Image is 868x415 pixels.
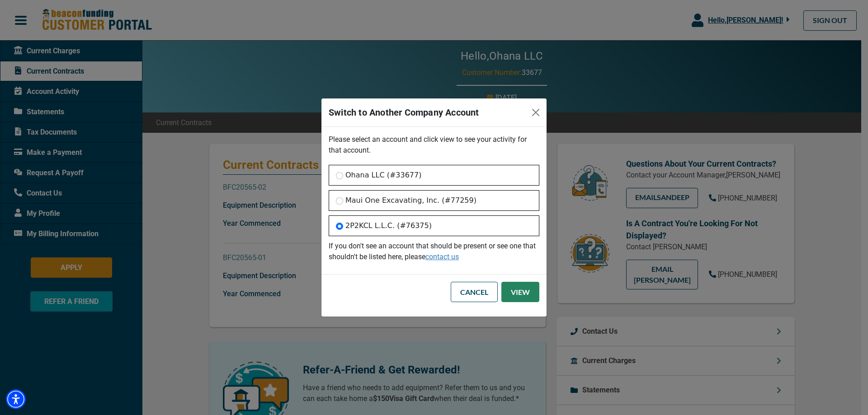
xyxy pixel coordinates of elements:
button: Cancel [451,282,498,302]
label: Maui One Excavating, Inc. (#77259) [345,195,476,206]
a: contact us [425,252,459,261]
h5: Switch to Another Company Account [329,106,479,119]
button: Close [528,105,543,120]
p: Please select an account and click view to see your activity for that account. [329,134,539,156]
button: View [501,282,539,302]
label: 2P2KCL L.L.C. (#76375) [345,220,432,231]
div: Accessibility Menu [6,389,26,409]
p: If you don't see an account that should be present or see one that shouldn't be listed here, please [329,241,539,262]
label: Ohana LLC (#33677) [345,170,421,181]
